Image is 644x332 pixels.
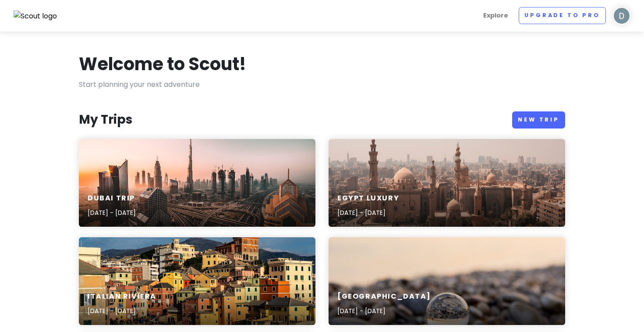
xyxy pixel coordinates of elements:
p: [DATE] - [DATE] [88,306,156,316]
p: [DATE] - [DATE] [88,208,136,218]
img: User profile [613,7,630,25]
h6: egypt luxury [337,194,399,203]
a: Upgrade to Pro [519,7,606,24]
img: Scout logo [14,11,57,22]
h6: Italian Riviera [88,292,156,301]
a: brown and white concrete buildings beside river under blue sky during daytimeItalian Riviera[DATE... [79,237,315,325]
h6: Dubai Trip [88,194,136,203]
h1: Welcome to Scout! [79,53,246,75]
a: New Trip [512,111,565,129]
a: marble toy on stone[GEOGRAPHIC_DATA][DATE] - [DATE] [329,237,565,325]
h3: My Trips [79,112,132,128]
a: photo of beige templeegypt luxury[DATE] - [DATE] [329,139,565,227]
p: [DATE] - [DATE] [337,208,399,218]
h6: [GEOGRAPHIC_DATA] [337,292,431,301]
a: aerial photo of city highway surrounded by high-rise buildingsDubai Trip[DATE] - [DATE] [79,139,315,227]
p: [DATE] - [DATE] [337,306,431,316]
p: Start planning your next adventure [79,79,565,90]
a: Explore [480,7,512,24]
